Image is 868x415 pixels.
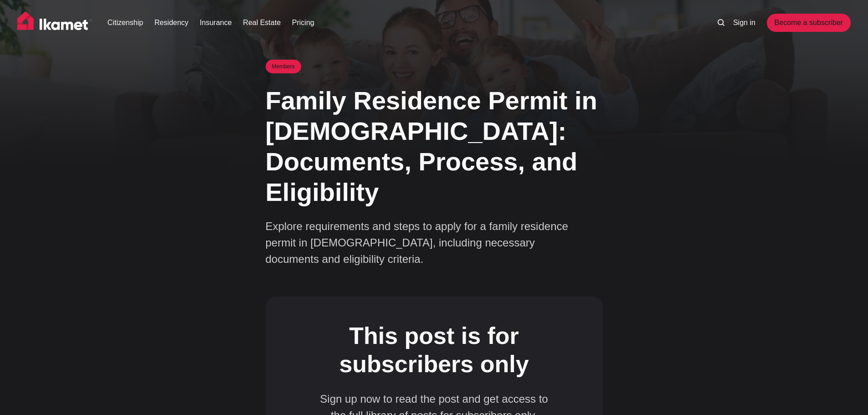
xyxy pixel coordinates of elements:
[292,322,577,379] h2: This post is for subscribers only
[154,17,189,28] a: Residency
[767,14,851,32] a: Become a subscriber
[292,17,314,28] a: Pricing
[243,17,281,28] a: Real Estate
[733,17,755,28] a: Sign in
[108,17,143,28] a: Citizenship
[200,17,231,28] a: Insurance
[266,218,585,267] p: Explore requirements and steps to apply for a family residence permit in [DEMOGRAPHIC_DATA], incl...
[17,11,92,34] img: Ikamet home
[266,60,301,73] small: Members
[266,85,603,208] h1: Family Residence Permit in [DEMOGRAPHIC_DATA]: Documents, Process, and Eligibility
